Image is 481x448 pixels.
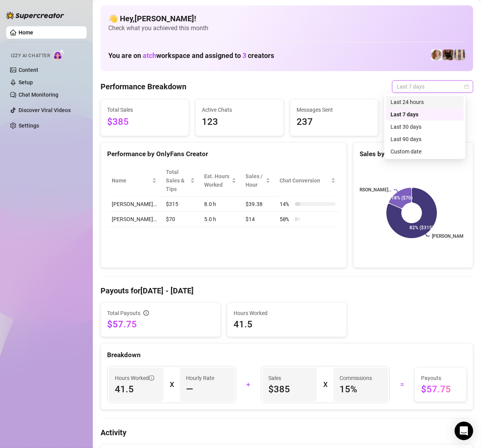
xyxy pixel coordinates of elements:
span: info-circle [143,310,149,316]
span: $385 [107,115,183,129]
th: Chat Conversion [275,165,340,197]
h4: Performance Breakdown [101,81,186,92]
span: Total Sales & Tips [166,168,189,193]
img: AI Chatter [53,49,65,60]
span: 41.5 [115,383,157,395]
span: 50 % [280,215,292,223]
text: [PERSON_NAME]… [353,187,392,192]
a: Discover Viral Videos [19,107,71,113]
td: 5.0 h [200,212,241,227]
div: Last 7 days [391,110,459,119]
span: — [186,383,193,395]
div: Performance by OnlyFans Creator [107,149,340,159]
div: Last 90 days [386,133,464,145]
span: Active Chats [202,106,277,114]
span: 123 [202,115,277,129]
span: 41.5 [234,318,341,330]
img: Lily Rhyia [443,49,454,60]
span: Hours Worked [115,374,154,382]
a: Setup [19,79,33,85]
span: $57.75 [421,383,460,395]
span: Sales / Hour [246,172,264,189]
span: 237 [297,115,372,129]
div: Est. Hours Worked [204,172,230,189]
td: $315 [161,197,200,212]
div: Open Intercom Messenger [455,422,473,440]
span: 15 % [339,383,382,395]
a: Settings [19,123,39,129]
td: [PERSON_NAME]… [107,197,161,212]
span: Total Payouts [107,309,140,317]
div: Custom date [391,147,459,156]
span: Payouts [421,374,460,382]
td: $14 [241,212,275,227]
div: + [241,378,256,391]
span: Name [112,176,150,185]
span: Last 7 days [397,81,469,92]
article: Commissions [339,374,372,382]
div: Last 7 days [386,108,464,121]
td: [PERSON_NAME]… [107,212,161,227]
div: Sales by OnlyFans Creator [360,149,467,159]
h4: Payouts for [DATE] - [DATE] [101,285,473,296]
article: Hourly Rate [186,374,214,382]
a: Content [19,67,38,73]
img: logo-BBDzfeDw.svg [6,12,64,19]
div: Last 30 days [386,121,464,133]
a: Chat Monitoring [19,92,58,98]
img: Amy Pond [431,49,442,60]
th: Name [107,165,161,197]
span: Total Sales [107,106,183,114]
div: = [394,378,410,391]
span: $385 [269,383,311,395]
span: 14 % [280,200,292,208]
a: Home [19,29,33,36]
td: $70 [161,212,200,227]
td: $39.38 [241,197,275,212]
span: Messages Sent [297,106,372,114]
td: 8.0 h [200,197,241,212]
th: Sales / Hour [241,165,275,197]
h4: 👋 Hey, [PERSON_NAME] ! [108,13,466,24]
div: Last 90 days [391,135,459,143]
span: 3 [242,51,246,60]
span: info-circle [149,375,154,381]
div: Last 30 days [391,123,459,131]
div: X [170,378,174,391]
h1: You are on workspace and assigned to creators [108,51,274,60]
span: Chat Conversion [280,176,329,185]
span: calendar [464,84,469,89]
span: Sales [269,374,311,382]
span: Izzy AI Chatter [11,52,50,60]
th: Total Sales & Tips [161,165,200,197]
h4: Activity [101,427,473,438]
span: Check what you achieved this month [108,24,466,32]
div: Breakdown [107,350,467,360]
span: atch [143,51,156,60]
div: Last 24 hours [386,96,464,108]
div: X [323,378,327,391]
img: Victoria [454,49,465,60]
div: Last 24 hours [391,98,459,106]
text: [PERSON_NAME]… [432,233,471,239]
div: Custom date [386,145,464,158]
span: Hours Worked [234,309,341,317]
span: $57.75 [107,318,214,330]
